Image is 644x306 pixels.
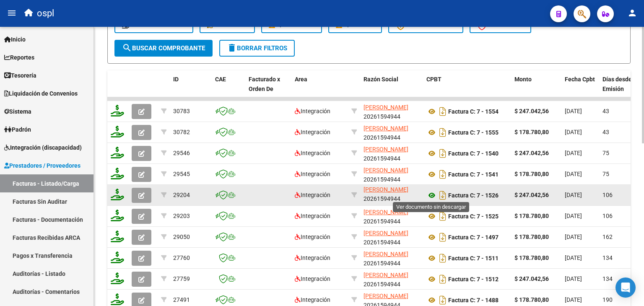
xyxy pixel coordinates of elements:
span: [PERSON_NAME] [364,167,408,174]
span: Integración [295,275,330,282]
mat-icon: menu [7,8,17,18]
span: Reportes [4,53,34,62]
span: CAE [215,76,226,83]
datatable-header-cell: Fecha Cpbt [561,70,599,107]
span: [PERSON_NAME] [364,272,408,278]
span: [DATE] [565,275,582,282]
span: 27491 [173,296,190,303]
span: 27760 [173,254,190,261]
span: CPBT [426,76,441,83]
strong: $ 247.042,56 [514,275,549,282]
span: [DATE] [565,129,582,135]
span: 43 [602,108,609,114]
span: Liquidación de Convenios [4,89,78,98]
strong: Factura C: 7 - 1526 [448,192,499,199]
strong: $ 247.042,56 [514,192,549,198]
strong: $ 178.780,80 [514,129,549,135]
span: Integración [295,129,330,135]
span: 29545 [173,171,190,177]
datatable-header-cell: Razón Social [360,70,423,107]
i: Descargar documento [437,168,448,181]
span: Buscar Comprobante [122,44,205,52]
span: 29203 [173,213,190,219]
span: [PERSON_NAME] [364,230,408,236]
span: ID [173,76,179,83]
i: Descargar documento [437,252,448,265]
span: Integración [295,233,330,240]
datatable-header-cell: Monto [511,70,561,107]
span: [PERSON_NAME] [364,209,408,215]
i: Descargar documento [437,189,448,202]
span: Fecha Cpbt [565,76,595,83]
span: 75 [602,150,609,156]
strong: $ 247.042,56 [514,150,549,156]
strong: $ 178.780,80 [514,296,549,303]
strong: Factura C: 7 - 1541 [448,171,499,178]
span: [PERSON_NAME] [364,104,408,111]
span: Integración [295,171,330,177]
span: Razón Social [364,76,398,83]
span: 106 [602,192,613,198]
span: [PERSON_NAME] [364,251,408,257]
datatable-header-cell: Facturado x Orden De [245,70,291,107]
span: [DATE] [565,192,582,198]
span: Días desde Emisión [602,76,632,92]
strong: Factura C: 7 - 1555 [448,129,499,136]
strong: $ 178.780,80 [514,233,549,240]
span: Integración [295,254,330,261]
div: 20261594944 [364,145,420,162]
datatable-header-cell: Días desde Emisión [599,70,637,107]
span: 162 [602,233,613,240]
i: Descargar documento [437,210,448,223]
strong: Factura C: 7 - 1540 [448,150,499,157]
span: 29546 [173,150,190,156]
strong: Factura C: 7 - 1488 [448,297,499,303]
span: [PERSON_NAME] [364,186,408,193]
span: 134 [602,254,613,261]
div: Open Intercom Messenger [615,277,636,298]
datatable-header-cell: CAE [212,70,245,107]
span: FC Inválida [477,21,524,29]
span: Integración [295,150,330,156]
span: 29050 [173,233,190,240]
span: Padrón [4,125,31,134]
span: [DATE] [565,108,582,114]
strong: $ 247.042,56 [514,108,549,114]
mat-icon: search [122,43,132,53]
div: 20261594944 [364,103,420,120]
span: [DATE] [565,213,582,219]
div: 20261594944 [364,124,420,141]
span: Integración [295,108,330,114]
strong: $ 178.780,80 [514,171,549,177]
span: 27759 [173,275,190,282]
span: Sistema [4,107,31,116]
span: 30782 [173,129,190,135]
span: Integración [295,192,330,198]
span: Integración [295,213,330,219]
i: Descargar documento [437,231,448,244]
span: Borrar Filtros [227,44,287,52]
strong: Factura C: 7 - 1512 [448,276,499,283]
span: CAE SIN CARGAR [396,21,456,29]
datatable-header-cell: Area [291,70,348,107]
span: Integración (discapacidad) [4,143,82,152]
span: [PERSON_NAME] [364,293,408,299]
span: Tesorería [4,71,36,80]
strong: Factura C: 7 - 1497 [448,234,499,241]
i: Descargar documento [437,105,448,118]
span: [DATE] [565,171,582,177]
span: [DATE] [565,150,582,156]
span: 134 [602,275,613,282]
span: 75 [602,171,609,177]
strong: $ 178.780,80 [514,254,549,261]
div: 20261594944 [364,166,420,183]
div: 20261594944 [364,207,420,225]
i: Descargar documento [437,126,448,139]
span: [DATE] [565,233,582,240]
div: 20261594944 [364,228,420,246]
datatable-header-cell: ID [170,70,212,107]
span: Integración [295,296,330,303]
span: [DATE] [565,296,582,303]
span: 106 [602,213,613,219]
span: Monto [514,76,532,83]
